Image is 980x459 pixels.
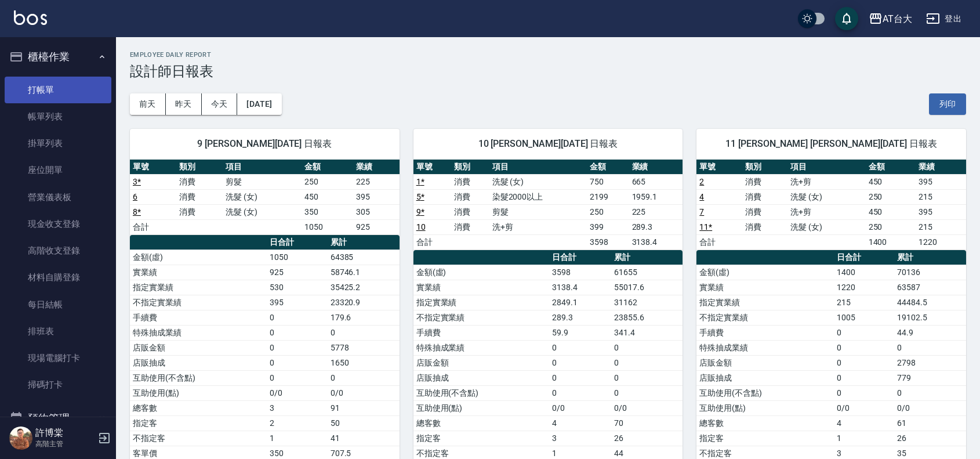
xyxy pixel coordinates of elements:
[587,160,629,175] th: 金額
[696,370,833,385] td: 店販抽成
[144,138,386,150] span: 9 [PERSON_NAME][DATE] 日報表
[328,265,400,280] td: 58746.1
[130,295,267,310] td: 不指定實業績
[328,400,400,415] td: 91
[267,265,327,280] td: 925
[130,265,267,280] td: 實業績
[5,130,111,157] a: 掛單列表
[427,138,669,150] span: 10 [PERSON_NAME][DATE] 日報表
[629,204,683,219] td: 225
[130,400,267,415] td: 總客數
[742,189,788,204] td: 消費
[489,204,587,219] td: 剪髮
[549,400,611,415] td: 0/0
[223,174,302,189] td: 剪髮
[328,340,400,355] td: 5778
[267,385,327,400] td: 0/0
[413,310,550,325] td: 不指定實業績
[587,204,629,219] td: 250
[834,415,894,431] td: 4
[696,295,833,310] td: 指定實業績
[611,431,683,446] td: 26
[866,174,916,189] td: 450
[787,174,865,189] td: 洗+剪
[866,234,916,250] td: 1400
[130,160,176,175] th: 單號
[267,295,327,310] td: 395
[611,400,683,415] td: 0/0
[611,250,683,265] th: 累計
[894,280,966,295] td: 63587
[130,280,267,295] td: 指定實業績
[328,310,400,325] td: 179.6
[353,160,400,175] th: 業績
[834,370,894,385] td: 0
[5,318,111,345] a: 排班表
[489,219,587,234] td: 洗+剪
[451,204,489,219] td: 消費
[549,310,611,325] td: 289.3
[267,340,327,355] td: 0
[202,93,238,115] button: 今天
[696,400,833,415] td: 互助使用(點)
[328,355,400,370] td: 1650
[267,235,327,250] th: 日合計
[549,340,611,355] td: 0
[489,174,587,189] td: 洗髮 (女)
[130,370,267,385] td: 互助使用(不含點)
[611,325,683,340] td: 341.4
[696,310,833,325] td: 不指定實業績
[267,431,327,446] td: 1
[834,280,894,295] td: 1220
[894,250,966,265] th: 累計
[5,345,111,371] a: 現場電腦打卡
[894,370,966,385] td: 779
[894,340,966,355] td: 0
[549,431,611,446] td: 3
[587,189,629,204] td: 2199
[267,310,327,325] td: 0
[549,370,611,385] td: 0
[176,160,223,175] th: 類別
[742,204,788,219] td: 消費
[176,189,223,204] td: 消費
[353,204,400,219] td: 305
[267,370,327,385] td: 0
[696,431,833,446] td: 指定客
[267,280,327,295] td: 530
[929,93,966,115] button: 列印
[787,219,865,234] td: 洗髮 (女)
[696,265,833,280] td: 金額(虛)
[611,265,683,280] td: 61655
[549,250,611,265] th: 日合計
[742,174,788,189] td: 消費
[130,51,966,59] h2: Employee Daily Report
[549,415,611,431] td: 4
[130,325,267,340] td: 特殊抽成業績
[133,192,137,201] a: 6
[699,177,704,186] a: 2
[894,355,966,370] td: 2798
[353,219,400,234] td: 925
[916,204,966,219] td: 395
[130,415,267,431] td: 指定客
[130,63,966,79] h3: 設計師日報表
[35,439,95,449] p: 高階主管
[866,219,916,234] td: 250
[223,204,302,219] td: 洗髮 (女)
[267,325,327,340] td: 0
[696,415,833,431] td: 總客數
[413,431,550,446] td: 指定客
[451,160,489,175] th: 類別
[451,219,489,234] td: 消費
[302,219,353,234] td: 1050
[223,189,302,204] td: 洗髮 (女)
[916,219,966,234] td: 215
[130,340,267,355] td: 店販金額
[699,192,704,201] a: 4
[5,103,111,130] a: 帳單列表
[696,385,833,400] td: 互助使用(不含點)
[864,7,917,31] button: AT台大
[130,219,176,234] td: 合計
[413,234,451,250] td: 合計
